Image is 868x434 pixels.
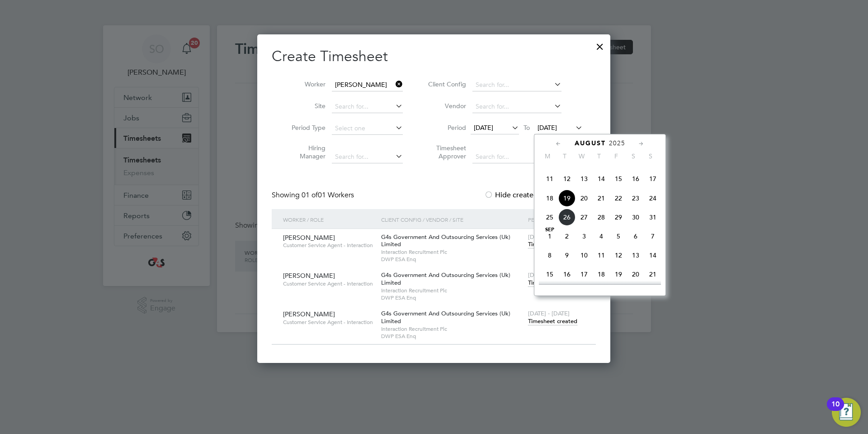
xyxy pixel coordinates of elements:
[558,209,576,226] span: 26
[528,233,570,241] span: [DATE] - [DATE]
[593,190,610,207] span: 21
[644,190,661,207] span: 24
[832,398,861,427] button: Open Resource Center, 10 new notifications
[644,170,661,187] span: 17
[593,247,610,264] span: 11
[283,310,335,318] span: [PERSON_NAME]
[541,209,558,226] span: 25
[556,152,573,160] span: T
[593,228,610,245] span: 4
[285,144,325,160] label: Hiring Manager
[644,266,661,283] span: 21
[285,102,325,110] label: Site
[425,80,466,88] label: Client Config
[610,247,627,264] span: 12
[381,333,524,340] span: DWP ESA Enq
[425,124,466,132] label: Period
[285,124,325,132] label: Period Type
[381,325,524,333] span: Interaction Recruitment Plc
[576,247,593,264] span: 10
[526,209,587,230] div: Period
[528,310,570,317] span: [DATE] - [DATE]
[381,248,524,256] span: Interaction Recruitment Plc
[272,191,356,200] div: Showing
[425,102,466,110] label: Vendor
[541,190,558,207] span: 18
[283,319,374,326] span: Customer Service Agent - Interaction
[558,228,576,245] span: 2
[283,280,374,287] span: Customer Service Agent - Interaction
[472,100,561,113] input: Search for...
[472,151,561,163] input: Search for...
[627,266,644,283] span: 20
[593,209,610,226] span: 28
[610,266,627,283] span: 19
[576,190,593,207] span: 20
[381,271,510,286] span: G4s Government And Outsourcing Services (Uk) Limited
[610,190,627,207] span: 22
[558,190,576,207] span: 19
[283,272,335,280] span: [PERSON_NAME]
[472,79,561,91] input: Search for...
[484,191,576,200] label: Hide created timesheets
[627,190,644,207] span: 23
[332,122,403,135] input: Select one
[283,234,335,242] span: [PERSON_NAME]
[575,139,606,147] span: August
[573,152,590,160] span: W
[528,317,577,325] span: Timesheet created
[381,310,510,325] span: G4s Government And Outsourcing Services (Uk) Limited
[381,256,524,263] span: DWP ESA Enq
[644,209,661,226] span: 31
[609,139,625,147] span: 2025
[528,240,577,248] span: Timesheet created
[558,170,576,187] span: 12
[541,228,558,232] span: Sep
[528,279,577,287] span: Timesheet created
[381,233,510,248] span: G4s Government And Outsourcing Services (Uk) Limited
[558,247,576,264] span: 9
[610,170,627,187] span: 15
[332,100,403,113] input: Search for...
[541,228,558,245] span: 1
[625,152,642,160] span: S
[593,266,610,283] span: 18
[576,170,593,187] span: 13
[831,404,840,416] div: 10
[541,247,558,264] span: 8
[590,152,608,160] span: T
[593,170,610,187] span: 14
[576,266,593,283] span: 17
[283,242,374,249] span: Customer Service Agent - Interaction
[285,80,325,88] label: Worker
[610,228,627,245] span: 5
[425,144,466,160] label: Timesheet Approver
[558,266,576,283] span: 16
[474,124,493,132] span: [DATE]
[644,228,661,245] span: 7
[381,287,524,294] span: Interaction Recruitment Plc
[332,79,403,91] input: Search for...
[541,170,558,187] span: 11
[302,191,318,200] span: 01 of
[539,152,556,160] span: M
[642,152,659,160] span: S
[281,209,379,230] div: Worker / Role
[576,228,593,245] span: 3
[528,271,570,279] span: [DATE] - [DATE]
[541,266,558,283] span: 15
[627,247,644,264] span: 13
[538,124,557,132] span: [DATE]
[627,228,644,245] span: 6
[379,209,526,230] div: Client Config / Vendor / Site
[381,294,524,301] span: DWP ESA Enq
[644,247,661,264] span: 14
[302,191,354,200] span: 01 Workers
[608,152,625,160] span: F
[627,170,644,187] span: 16
[610,209,627,226] span: 29
[576,209,593,226] span: 27
[332,151,403,163] input: Search for...
[627,209,644,226] span: 30
[272,47,596,66] h2: Create Timesheet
